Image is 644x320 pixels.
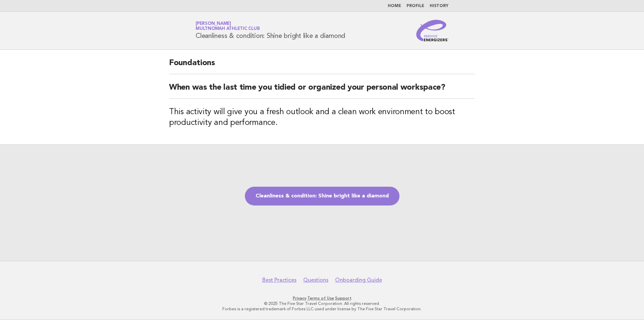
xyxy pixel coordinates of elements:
h3: This activity will give you a fresh outlook and a clean work environment to boost productivity an... [169,107,475,128]
span: Multnomah Athletic Club [196,27,260,31]
h2: Foundations [169,58,475,74]
img: Service Energizers [416,20,448,41]
a: Terms of Use [307,296,334,301]
a: History [430,4,448,8]
a: Profile [407,4,424,8]
a: Privacy [293,296,306,301]
h2: When was the last time you tidied or organized your personal workspace? [169,82,475,99]
a: Best Practices [262,277,297,283]
a: Questions [303,277,328,283]
a: Cleanliness & condition: Shine bright like a diamond [245,187,399,205]
p: Forbes is a registered trademark of Forbes LLC used under license by The Five Star Travel Corpora... [117,306,527,312]
a: Home [388,4,401,8]
a: Support [335,296,352,301]
h1: Cleanliness & condition: Shine bright like a diamond [196,22,345,39]
a: [PERSON_NAME]Multnomah Athletic Club [196,21,260,31]
a: Onboarding Guide [335,277,382,283]
p: · · [117,295,527,301]
p: © 2025 The Five Star Travel Corporation. All rights reserved. [117,301,527,306]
